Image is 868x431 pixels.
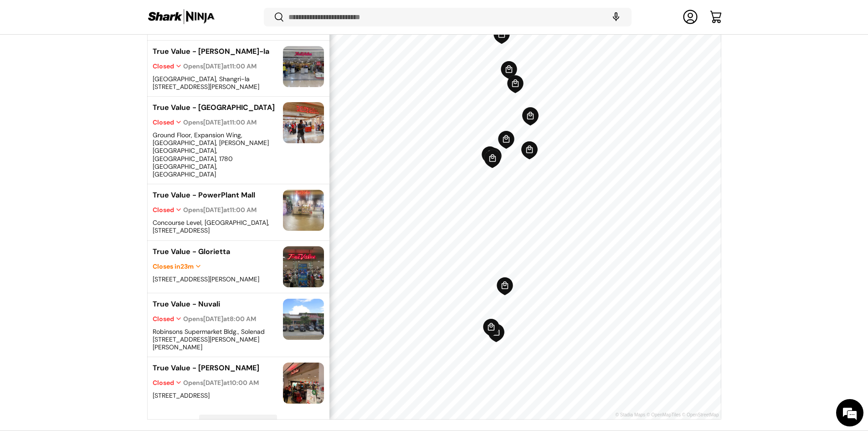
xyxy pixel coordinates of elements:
[153,190,255,201] div: True Value - PowerPlant Mall
[485,147,502,166] div: Map marker
[488,323,505,343] div: Map marker
[203,379,223,387] span: [DATE]
[153,379,174,387] span: Closed
[500,61,518,80] div: Map marker
[601,7,631,27] speech-search-button: Search by voice
[199,415,277,431] button: Load More
[481,146,498,165] div: Map marker
[183,315,256,323] span: Opens at
[203,118,223,126] span: [DATE]
[153,327,265,351] span: Robinsons Supermarket Bldg., Solenad [STREET_ADDRESS][PERSON_NAME][PERSON_NAME]
[488,324,505,343] div: Map marker
[153,363,259,374] div: True Value - [PERSON_NAME]
[223,419,253,426] span: Load More
[616,412,646,417] a: © Stadia Maps
[153,218,269,234] span: Concourse Level, [GEOGRAPHIC_DATA], [STREET_ADDRESS]
[498,130,515,150] div: Map marker
[283,102,324,143] img: True Value - Alabang Town Center
[283,46,324,87] img: True Value - Edsa Shangri-la
[230,315,256,323] time: 8:00 AM
[153,46,269,57] div: True Value - [PERSON_NAME]-la
[230,379,259,387] time: 10:00 AM
[483,318,500,338] div: Map marker
[230,62,257,70] time: 11:00 AM
[682,412,719,417] a: © OpenStreetMap
[522,107,539,126] div: Map marker
[283,190,324,231] img: True Value - PowerPlant Mall
[283,246,324,287] img: True Value - Glorietta
[183,62,257,70] span: Opens at
[153,118,174,126] span: Closed
[153,75,259,91] span: [GEOGRAPHIC_DATA], Shangri-la [STREET_ADDRESS][PERSON_NAME]
[647,412,681,417] a: © OpenMapTiles
[521,141,538,160] div: Map marker
[183,379,259,387] span: Opens at
[522,107,539,126] div: Map marker
[283,363,324,404] img: True Value - Mitsukoshi Mall
[153,62,174,70] span: Closed
[203,62,223,70] span: [DATE]
[153,315,174,323] span: Closed
[230,118,257,126] time: 11:00 AM
[493,26,510,45] div: Map marker
[153,275,259,283] span: [STREET_ADDRESS][PERSON_NAME]
[203,315,223,323] span: [DATE]
[183,206,257,214] span: Opens at
[484,150,501,169] div: Map marker
[203,206,223,214] span: [DATE]
[153,299,220,310] div: True Value - Nuvali
[230,206,257,214] time: 11:00 AM
[153,246,230,257] div: True Value - Glorietta
[180,262,194,270] time: 23m
[183,118,257,126] span: Opens at
[147,8,216,26] img: Shark Ninja Philippines
[153,131,269,178] span: Ground Floor, Expansion Wing, [GEOGRAPHIC_DATA], [PERSON_NAME][GEOGRAPHIC_DATA], [GEOGRAPHIC_DATA...
[153,206,174,214] span: Closed
[153,391,210,400] span: [STREET_ADDRESS]
[507,75,524,94] div: Map marker
[153,102,275,113] div: True Value - [GEOGRAPHIC_DATA]
[153,262,194,270] span: Closes in
[496,277,514,296] div: Map marker
[483,150,501,169] div: Map marker
[283,299,324,340] img: True Value - Nuvali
